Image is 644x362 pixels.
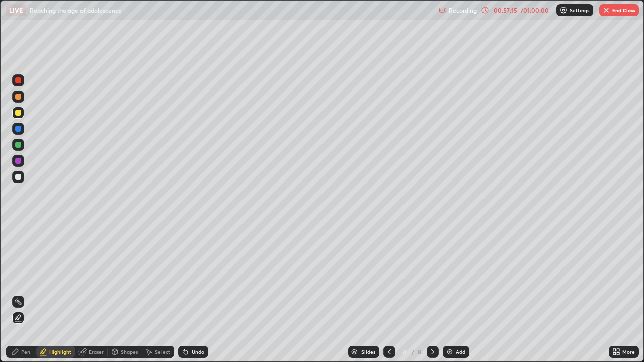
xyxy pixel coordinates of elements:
[89,349,104,354] div: Eraser
[412,349,415,355] div: /
[49,349,71,354] div: Highlight
[155,349,170,354] div: Select
[9,6,23,14] p: LIVE
[449,7,477,14] p: Recording
[622,349,635,354] div: More
[491,7,519,13] div: 00:57:15
[121,349,138,354] div: Shapes
[439,6,447,14] img: recording.375f2c34.svg
[417,347,423,356] div: 8
[446,348,454,356] img: add-slide-button
[30,6,122,14] p: Reaching the age of adolescence
[21,349,30,354] div: Pen
[559,6,568,14] img: class-settings-icons
[570,8,589,13] p: Settings
[456,349,465,354] div: Add
[399,349,410,355] div: 4
[361,349,375,354] div: Slides
[599,4,639,16] button: End Class
[602,6,610,14] img: end-class-cross
[519,7,550,13] div: / 01:00:00
[192,349,204,354] div: Undo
